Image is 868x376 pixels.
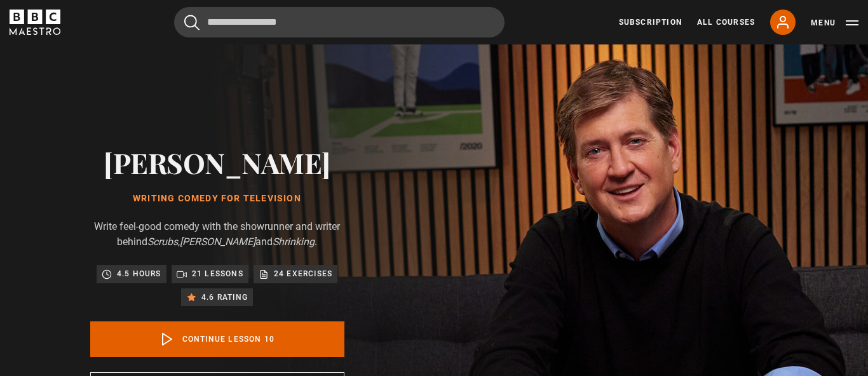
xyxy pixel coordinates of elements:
[201,291,248,304] p: 4.6 rating
[274,267,332,280] p: 24 exercises
[273,236,315,248] i: Shrinking
[90,194,344,204] h1: Writing Comedy for Television
[147,236,178,248] i: Scrubs
[117,267,161,280] p: 4.5 hours
[180,236,255,248] i: [PERSON_NAME]
[174,7,505,37] input: Search
[619,17,682,28] a: Subscription
[10,10,60,35] svg: BBC Maestro
[90,321,344,357] a: Continue lesson 10
[184,15,200,30] button: Submit the search query
[90,219,344,250] p: Write feel-good comedy with the showrunner and writer behind , and .
[811,17,858,29] button: Toggle navigation
[192,267,243,280] p: 21 lessons
[90,146,344,178] h2: [PERSON_NAME]
[697,17,755,28] a: All Courses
